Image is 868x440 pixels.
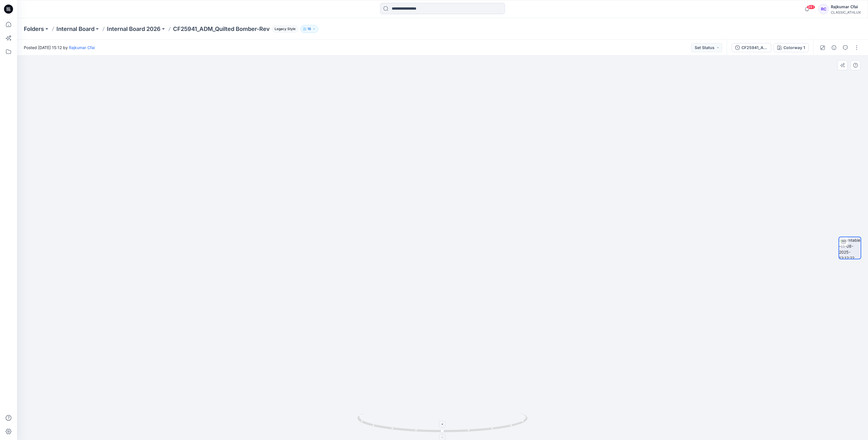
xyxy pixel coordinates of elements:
[69,45,95,50] a: Rajkumar Cfai
[783,45,805,51] div: Colorway 1
[300,25,318,33] button: 16
[818,4,829,14] div: RC
[107,25,161,33] a: Internal Board 2026
[732,43,771,52] button: CF25941_ADM_Quilted Bomber-Rev
[831,10,861,14] div: CLASSIC_ATHLUX
[839,237,861,259] img: turntable-11-08-2025-12:12:22
[272,26,298,32] span: Legacy Style
[24,45,95,50] span: Posted [DATE] 15:12 by
[270,25,298,33] button: Legacy Style
[831,3,861,10] div: Rajkumar Cfai
[741,45,768,51] div: CF25941_ADM_Quilted Bomber-Rev
[774,43,809,52] button: Colorway 1
[307,26,311,32] p: 16
[173,25,270,33] p: CF25941_ADM_Quilted Bomber-Rev
[56,25,94,33] a: Internal Board
[807,5,815,9] span: 99+
[24,25,44,33] a: Folders
[829,43,838,52] button: Details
